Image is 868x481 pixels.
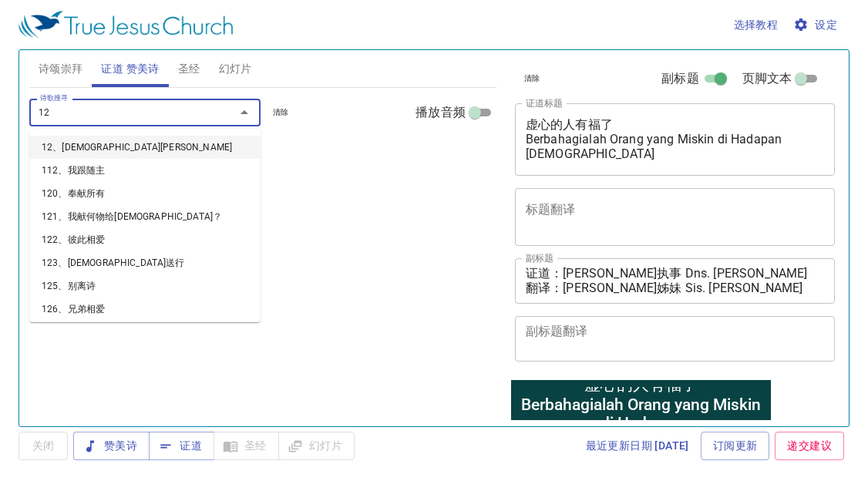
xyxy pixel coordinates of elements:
[29,182,261,205] li: 120、奉献所有
[5,79,260,101] div: 证道：[PERSON_NAME]执事 Dns. Dorcas Tang 翻译：[PERSON_NAME] Sis. [PERSON_NAME]
[19,11,233,39] img: True Jesus Church
[29,228,261,251] li: 122、彼此相爱
[29,205,261,228] li: 121、我献何物给[DEMOGRAPHIC_DATA]？
[161,436,202,456] span: 证道
[790,11,843,39] button: 设定
[29,298,261,321] li: 126、兄弟相爱
[29,136,261,159] li: 12、[DEMOGRAPHIC_DATA][PERSON_NAME]
[713,436,758,456] span: 订阅更新
[219,59,252,79] span: 幻灯片
[787,436,832,456] span: 递交建议
[796,15,837,35] span: 设定
[515,69,550,88] button: 清除
[29,251,261,274] li: 123、[DEMOGRAPHIC_DATA]送行
[586,436,689,456] span: 最近更新日期 [DATE]
[580,432,695,460] a: 最近更新日期 [DATE]
[29,274,261,298] li: 125、别离诗
[86,436,137,456] span: 赞美诗
[728,11,785,39] button: 选择教程
[734,15,779,35] span: 选择教程
[661,69,698,88] span: 副标题
[264,103,298,122] button: 清除
[29,321,261,344] li: 127、切实相爱
[701,432,770,460] a: 订阅更新
[39,59,83,79] span: 诗颂崇拜
[29,159,261,182] li: 112、我跟随主
[234,102,255,123] button: Close
[178,59,200,79] span: 圣经
[73,432,150,460] button: 赞美诗
[526,266,825,295] textarea: 证道：[PERSON_NAME]执事 Dns. [PERSON_NAME] 翻译：[PERSON_NAME]姊妹 Sis. [PERSON_NAME]
[273,106,289,119] span: 清除
[524,72,540,86] span: 清除
[775,432,844,460] a: 递交建议
[101,59,159,79] span: 证道 赞美诗
[526,117,825,161] textarea: 虚心的人有福了 Berbahagialah Orang yang Miskin di Hadapan [DEMOGRAPHIC_DATA]
[149,432,214,460] button: 证道
[415,103,466,122] span: 播放音频
[742,69,792,88] span: 页脚文本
